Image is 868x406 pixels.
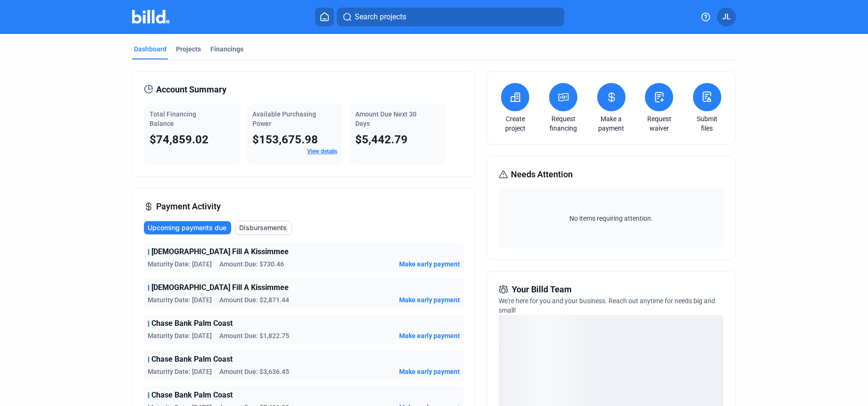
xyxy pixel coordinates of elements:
span: Chase Bank Palm Coast [151,318,233,329]
span: Available Purchasing Power [252,110,316,127]
span: $153,675.98 [252,133,318,146]
a: Make a payment [595,114,628,133]
button: Make early payment [399,259,460,269]
span: [DEMOGRAPHIC_DATA] Fill A Kissimmee [151,282,289,293]
span: We're here for you and your business. Reach out anytime for needs big and small! [499,297,715,314]
span: Maturity Date: [DATE] [148,259,212,269]
span: Maturity Date: [DATE] [148,295,212,305]
span: Search projects [355,11,406,23]
a: Request waiver [643,114,676,133]
span: Total Financing Balance [150,110,196,127]
span: Your Billd Team [512,283,572,296]
a: View details [307,148,337,155]
div: Dashboard [134,44,167,54]
a: Request financing [547,114,580,133]
button: Disbursements [235,221,292,235]
button: Make early payment [399,367,460,376]
span: Upcoming payments due [148,223,226,232]
span: JL [722,11,731,23]
span: Amount Due: $730.46 [219,259,284,269]
button: Upcoming payments due [144,221,231,234]
span: Chase Bank Palm Coast [151,354,233,365]
span: Needs Attention [511,168,573,181]
span: Account Summary [156,83,226,96]
div: Projects [176,44,201,54]
span: Amount Due: $3,636.45 [219,367,289,376]
button: Make early payment [399,295,460,305]
span: Maturity Date: [DATE] [148,367,212,376]
span: Amount Due Next 30 Days [355,110,417,127]
img: Billd Company Logo [132,10,169,24]
div: Financings [210,44,243,54]
span: Amount Due: $2,871.44 [219,295,289,305]
span: Disbursements [239,223,287,232]
span: Chase Bank Palm Coast [151,389,233,401]
span: Payment Activity [156,200,221,213]
span: $74,859.02 [150,133,209,146]
span: Amount Due: $1,822.75 [219,331,289,340]
span: Maturity Date: [DATE] [148,331,212,340]
span: [DEMOGRAPHIC_DATA] Fill A Kissimmee [151,246,289,257]
button: Search projects [337,8,564,26]
span: $5,442.79 [355,133,408,146]
button: JL [717,8,736,26]
a: Create project [499,114,532,133]
a: Submit files [691,114,724,133]
button: Make early payment [399,331,460,340]
span: No items requiring attention. [502,214,719,223]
